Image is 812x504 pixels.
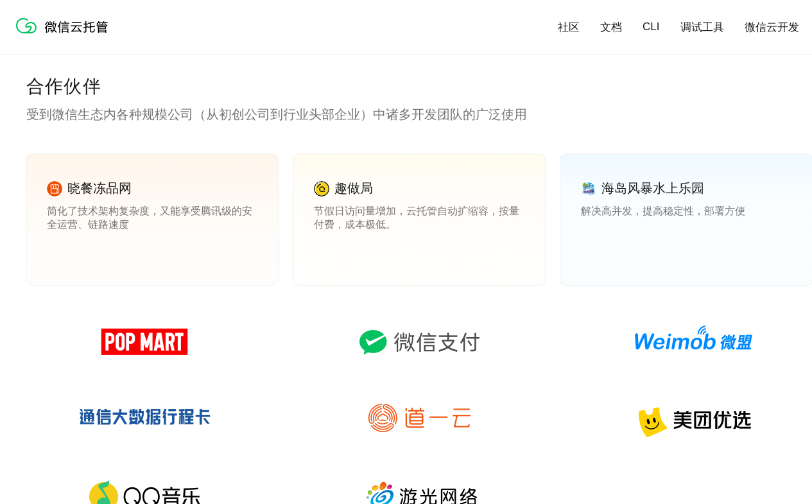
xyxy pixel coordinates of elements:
p: 受到微信生态内各种规模公司（从初创公司到行业头部企业）中诸多开发团队的广泛使用 [26,105,812,123]
img: 微信云托管 [13,13,116,39]
a: 社区 [558,20,580,35]
p: 简化了技术架构复杂度，又能享受腾讯级的安全运营、链路速度 [47,205,257,230]
a: CLI [643,21,659,33]
p: 晓餐冻品网 [67,180,132,197]
p: 合作伙伴 [26,74,812,100]
a: 文档 [600,20,622,35]
a: 微信云托管 [13,30,116,40]
p: 趣做局 [334,180,373,197]
p: 节假日访问量增加，云托管自动扩缩容，按量付费，成本极低。 [314,205,524,230]
a: 调试工具 [680,20,724,35]
p: 解决高并发，提高稳定性，部署方便 [581,205,791,230]
a: 微信云开发 [745,20,799,35]
p: 海岛风暴水上乐园 [601,180,704,197]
